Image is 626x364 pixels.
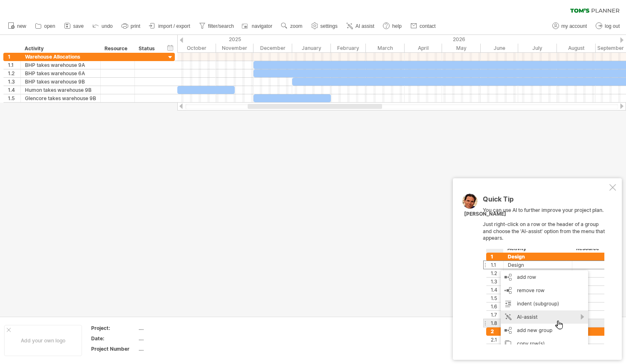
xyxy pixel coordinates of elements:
a: open [33,21,58,32]
div: June 2026 [481,44,518,52]
div: March 2026 [366,44,405,52]
div: Status [139,44,157,53]
div: 1.1 [8,61,20,69]
div: 1.5 [8,94,20,102]
a: help [381,21,404,32]
div: October 2025 [177,44,216,52]
div: You can use AI to further improve your project plan. Just right-click on a row or the header of a... [483,196,608,344]
span: navigator [252,23,272,29]
a: log out [594,21,622,32]
div: Date: [91,335,137,342]
div: 1.4 [8,86,20,94]
a: my account [550,21,589,32]
div: Warehouse Allocations [25,53,96,61]
span: help [392,23,402,29]
a: import / export [147,21,193,32]
div: .... [139,325,209,332]
div: Activity [25,44,96,53]
div: Quick Tip [483,196,608,207]
div: Humon takes warehouse 9B [25,86,96,94]
span: AI assist [355,23,374,29]
span: zoom [290,23,302,29]
div: July 2026 [518,44,557,52]
a: settings [309,21,340,32]
span: new [17,23,26,29]
div: Project: [91,325,137,332]
span: print [131,23,140,29]
div: May 2026 [442,44,481,52]
div: Glencore takes warehouse 9B [25,94,96,102]
a: save [62,21,86,32]
div: BHP takes warehouse 9A [25,61,96,69]
div: December 2025 [253,44,292,52]
div: Project Number [91,345,137,352]
a: undo [90,21,115,32]
div: .... [139,345,209,352]
div: August 2026 [557,44,596,52]
a: contact [408,21,438,32]
div: BHP takes warehouse 9B [25,78,96,86]
div: February 2026 [331,44,366,52]
div: 1 [8,53,20,61]
div: 1.3 [8,78,20,86]
div: Add your own logo [4,325,82,356]
a: filter/search [197,21,236,32]
span: contact [420,23,436,29]
span: log out [605,23,620,29]
div: November 2025 [216,44,253,52]
div: 1.2 [8,69,20,77]
span: import / export [158,23,190,29]
span: save [73,23,84,29]
span: open [44,23,55,29]
div: January 2026 [292,44,331,52]
a: print [119,21,143,32]
div: Resource [104,44,130,53]
div: BHP takes warehouse 6A [25,69,96,77]
span: undo [102,23,113,29]
div: .... [139,335,209,342]
span: settings [320,23,338,29]
a: new [6,21,29,32]
div: April 2026 [405,44,442,52]
a: navigator [241,21,275,32]
span: filter/search [208,23,234,29]
span: my account [561,23,587,29]
a: zoom [279,21,305,32]
div: [PERSON_NAME] [464,211,506,218]
a: AI assist [344,21,377,32]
